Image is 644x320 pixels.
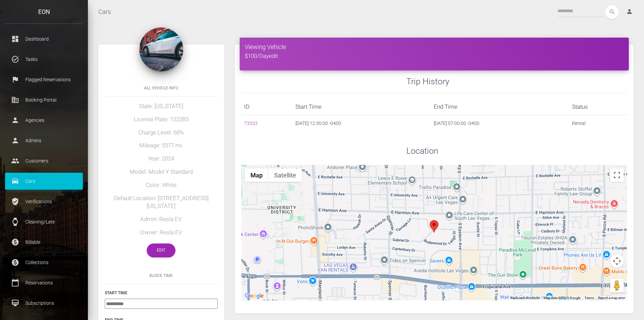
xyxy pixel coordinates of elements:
[431,115,569,132] td: [DATE] 07:00:00 -0400
[243,292,265,300] a: Open this area in Google Maps (opens a new window)
[293,115,431,132] td: [DATE] 12:30:00 -0400
[5,295,83,312] a: card_membership Subscriptions
[5,173,83,190] a: drive_eta Cars
[569,115,627,132] td: Rental
[610,254,624,268] button: Map camera controls
[105,229,218,237] h5: Owner: Resla EV
[5,112,83,129] a: person Agencies
[621,5,639,19] a: person
[10,156,78,166] p: Customers
[610,279,624,292] button: Drag Pegman onto the map to open Street View
[544,296,580,300] span: Map data ©2025 Google
[105,102,218,110] h5: State: [US_STATE]
[269,52,278,59] a: edit
[10,74,78,85] p: Flagged Reservations
[10,34,78,44] p: Dashboard
[139,27,183,71] img: 168.jpg
[105,115,218,124] h5: License Plate: 1222B5
[105,142,218,150] h5: Mileage: 5577 mi.
[10,298,78,308] p: Subscriptions
[293,99,431,115] th: Start Time
[5,274,83,291] a: calendar_today Reservations
[406,145,627,157] h3: Location
[105,215,218,223] h5: Admin: Resla EV
[5,71,83,88] a: flag Flagged Reservations
[105,168,218,176] h5: Model: Model Y Standard
[245,168,268,182] button: Show street map
[598,296,625,300] a: Report a map error
[610,168,624,182] button: Toggle fullscreen view
[147,243,175,257] a: Edit
[105,273,218,279] h6: Block Time
[98,3,111,20] a: Cars
[5,152,83,169] a: people Customers
[5,30,83,47] a: dashboard Dashboard
[241,99,293,115] th: ID
[431,99,569,115] th: End Time
[10,278,78,288] p: Reservations
[10,176,78,186] p: Cars
[626,8,633,15] i: person
[245,43,624,51] h4: Viewing Vehicle
[10,217,78,227] p: Cleaning/Late
[10,237,78,247] p: Billable
[605,5,619,19] button: search
[5,254,83,271] a: paid Collections
[105,290,218,296] h6: Start Time
[5,213,83,230] a: watch Cleaning/Late
[105,155,218,163] h5: Year: 2024
[10,257,78,268] p: Collections
[510,296,540,300] button: Keyboard shortcuts
[5,91,83,108] a: corporate_fare Booking Portal
[5,51,83,68] a: task_alt Tasks
[243,292,265,300] img: Google
[10,95,78,105] p: Booking Portal
[268,168,302,182] button: Show satellite imagery
[5,193,83,210] a: verified_user Verifications
[105,181,218,189] h5: Color: White
[406,76,627,87] h3: Trip History
[10,196,78,207] p: Verifications
[569,99,627,115] th: Status
[10,135,78,146] p: Admins
[244,121,258,126] a: 73333
[105,129,218,137] h5: Charge Level: 68%
[105,85,218,91] h6: All Vehicle Info
[10,54,78,64] p: Tasks
[5,234,83,251] a: paid Billable
[5,132,83,149] a: person Admins
[585,296,594,300] a: Terms (opens in new tab)
[10,115,78,125] p: Agencies
[105,194,218,211] h5: Default Location: [STREET_ADDRESS][US_STATE]
[245,52,624,60] h5: $100/Day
